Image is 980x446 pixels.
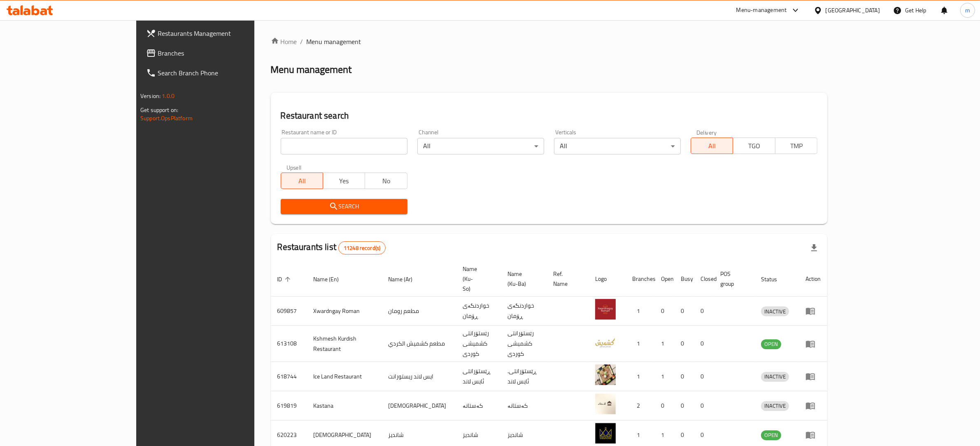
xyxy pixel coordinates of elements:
[158,28,293,38] span: Restaurants Management
[463,264,491,294] span: Name (Ku-So)
[736,5,787,15] div: Menu-management
[554,138,681,154] div: All
[626,391,654,420] td: 2
[720,269,745,289] span: POS group
[501,362,547,391] td: .ڕێستۆرانتی ئایس لاند
[281,199,407,214] button: Search
[805,401,821,411] div: Menu
[162,91,175,101] span: 1.0.0
[674,262,694,297] th: Busy
[382,326,456,362] td: مطعم كشميش الكردي
[140,113,193,124] a: Support.OpsPlatform
[626,262,654,297] th: Branches
[805,339,821,349] div: Menu
[554,269,579,289] span: Ref. Name
[456,297,501,326] td: خواردنگەی ڕۆمان
[595,299,616,320] img: Xwardngay Roman
[761,430,781,440] span: OPEN
[654,391,674,420] td: 0
[761,274,788,284] span: Status
[382,391,456,420] td: [DEMOGRAPHIC_DATA]
[779,140,814,152] span: TMP
[595,364,616,385] img: Ice Land Restaurant
[694,391,714,420] td: 0
[674,326,694,362] td: 0
[158,48,293,58] span: Branches
[307,391,382,420] td: Kastana
[654,297,674,326] td: 0
[694,262,714,297] th: Closed
[307,37,361,47] span: Menu management
[501,326,547,362] td: رێستۆرانتی کشمیشى كوردى
[271,37,827,47] nav: breadcrumb
[654,326,674,362] td: 1
[281,173,323,189] button: All
[140,63,300,83] a: Search Branch Phone
[158,68,293,78] span: Search Branch Phone
[674,362,694,391] td: 0
[761,339,781,349] span: OPEN
[775,138,817,154] button: TMP
[674,297,694,326] td: 0
[805,430,821,440] div: Menu
[281,138,407,154] input: Search for restaurant name or ID..
[456,326,501,362] td: رێستۆرانتی کشمیشى كوردى
[589,262,626,297] th: Logo
[140,23,300,43] a: Restaurants Management
[761,372,789,382] div: INACTIVE
[595,332,616,353] img: Kshmesh Kurdish Restaurant
[761,401,789,411] span: INACTIVE
[501,391,547,420] td: کەستانە
[314,274,350,284] span: Name (En)
[368,175,404,187] span: No
[281,110,817,122] h2: Restaurant search
[805,371,821,381] div: Menu
[382,297,456,326] td: مطعم رومان
[626,326,654,362] td: 1
[456,391,501,420] td: کەستانە
[300,37,303,47] li: /
[388,274,423,284] span: Name (Ar)
[694,140,730,152] span: All
[691,138,733,154] button: All
[804,238,824,258] div: Export file
[626,362,654,391] td: 1
[674,391,694,420] td: 0
[339,244,385,252] span: 11248 record(s)
[287,201,401,212] span: Search
[694,297,714,326] td: 0
[696,129,717,135] label: Delivery
[456,362,501,391] td: ڕێستۆرانتی ئایس لاند
[826,6,880,15] div: [GEOGRAPHIC_DATA]
[626,297,654,326] td: 1
[338,241,386,255] div: Total records count
[736,140,772,152] span: TGO
[323,173,365,189] button: Yes
[140,43,300,63] a: Branches
[277,274,293,284] span: ID
[307,362,382,391] td: Ice Land Restaurant
[595,394,616,414] img: Kastana
[277,241,386,255] h2: Restaurants list
[761,307,789,316] span: INACTIVE
[761,430,781,440] div: OPEN
[694,326,714,362] td: 0
[694,362,714,391] td: 0
[286,164,302,170] label: Upsell
[507,269,537,289] span: Name (Ku-Ba)
[799,262,827,297] th: Action
[805,306,821,316] div: Menu
[761,306,789,316] div: INACTIVE
[326,175,362,187] span: Yes
[307,326,382,362] td: Kshmesh Kurdish Restaurant
[382,362,456,391] td: ايس لاند ريستورانت
[140,105,178,115] span: Get support on:
[595,423,616,444] img: Shandiz
[654,362,674,391] td: 1
[365,173,407,189] button: No
[271,63,352,76] h2: Menu management
[965,6,970,15] span: m
[307,297,382,326] td: Xwardngay Roman
[417,138,544,154] div: All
